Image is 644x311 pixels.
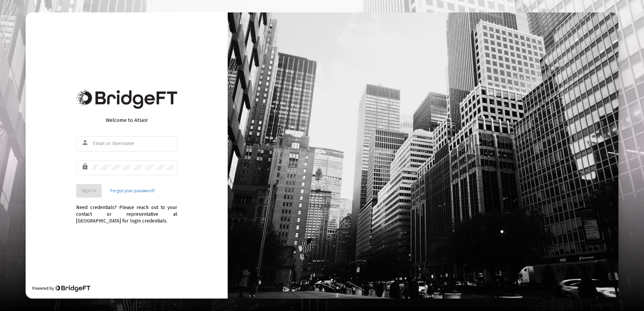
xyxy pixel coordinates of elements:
img: Bridge Financial Technology Logo [55,285,90,292]
div: Need credentials? Please reach out to your contact or representative at [GEOGRAPHIC_DATA] for log... [76,198,177,224]
div: Welcome to Atlas! [76,117,177,124]
input: Email or Username [93,141,174,146]
img: Bridge Financial Technology Logo [76,90,177,109]
mat-icon: lock [82,163,90,171]
div: Powered by [32,285,90,292]
mat-icon: person [82,139,90,147]
span: Sign In [82,188,96,194]
button: Sign In [76,184,102,198]
a: Forgot your password? [110,187,155,194]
